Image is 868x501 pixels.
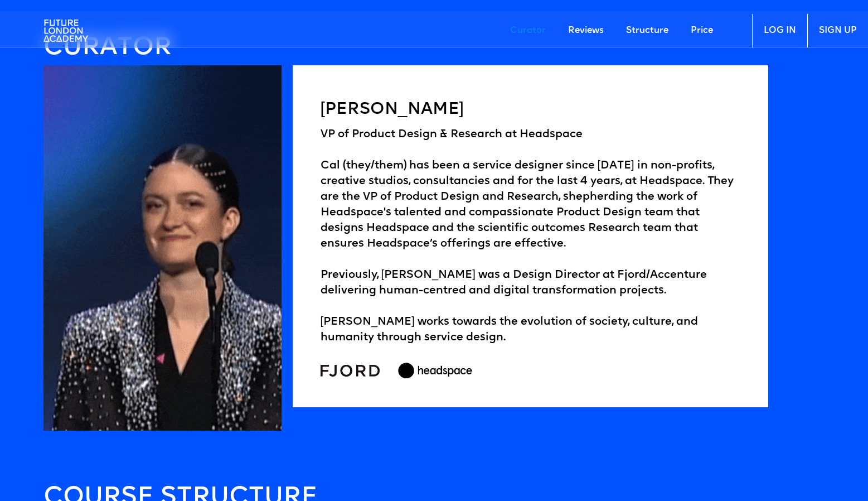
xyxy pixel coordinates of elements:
[499,14,557,47] a: Curator
[557,14,615,47] a: Reviews
[680,14,724,47] a: Price
[43,37,825,60] h4: CURATOR
[615,14,680,47] a: Structure
[807,14,868,47] a: SIGN UP
[321,99,740,121] h5: [PERSON_NAME]
[321,127,740,345] div: VP of Product Design & Research at Headspace Cal (they/them) has been a service designer since [D...
[752,14,807,47] a: LOG IN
